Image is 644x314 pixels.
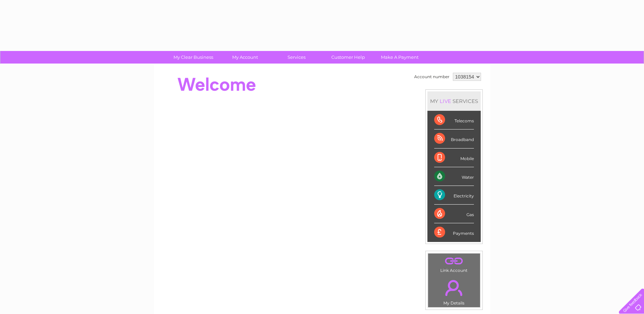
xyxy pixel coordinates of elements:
[434,149,474,167] div: Mobile
[427,91,481,111] div: MY SERVICES
[434,129,474,148] div: Broadband
[428,274,480,308] td: My Details
[430,255,478,267] a: .
[434,167,474,186] div: Water
[372,51,428,64] a: Make A Payment
[438,98,453,104] div: LIVE
[434,223,474,242] div: Payments
[165,51,221,64] a: My Clear Business
[430,276,478,300] a: .
[412,71,451,83] td: Account number
[217,51,273,64] a: My Account
[434,186,474,205] div: Electricity
[320,51,376,64] a: Customer Help
[269,51,325,64] a: Services
[428,253,480,275] td: Link Account
[434,111,474,129] div: Telecoms
[434,205,474,223] div: Gas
